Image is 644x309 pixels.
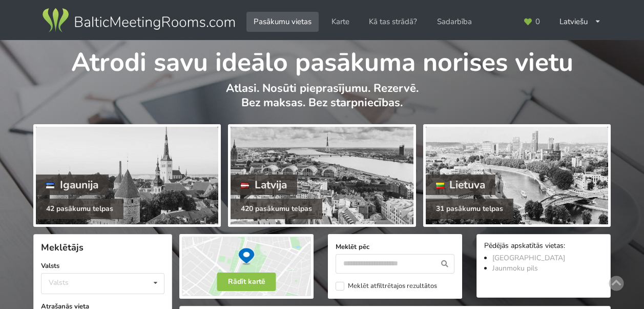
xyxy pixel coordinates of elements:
[41,241,84,254] span: Meklētājs
[336,242,454,252] label: Meklēt pēc
[33,124,221,227] a: Igaunija 42 pasākumu telpas
[492,263,538,273] a: Jaunmoku pils
[41,261,164,271] label: Valsts
[179,234,314,299] img: Rādīt kartē
[217,273,276,291] button: Rādīt kartē
[426,199,513,219] div: 31 pasākumu telpas
[40,6,237,35] img: Baltic Meeting Rooms
[324,12,357,32] a: Karte
[36,175,109,195] div: Igaunija
[33,40,611,79] h1: Atrodi savu ideālo pasākuma norises vietu
[231,175,297,195] div: Latvija
[33,81,611,121] p: Atlasi. Nosūti pieprasījumu. Rezervē. Bez maksas. Bez starpniecības.
[484,242,603,252] div: Pēdējās apskatītās vietas:
[492,253,565,263] a: [GEOGRAPHIC_DATA]
[423,124,611,227] a: Lietuva 31 pasākumu telpas
[246,12,319,32] a: Pasākumu vietas
[36,199,123,219] div: 42 pasākumu telpas
[49,278,69,287] div: Valsts
[228,124,416,227] a: Latvija 420 pasākumu telpas
[231,199,322,219] div: 420 pasākumu telpas
[336,282,437,291] label: Meklēt atfiltrētajos rezultātos
[430,12,479,32] a: Sadarbība
[362,12,424,32] a: Kā tas strādā?
[426,175,496,195] div: Lietuva
[552,12,608,32] div: Latviešu
[535,18,540,26] span: 0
